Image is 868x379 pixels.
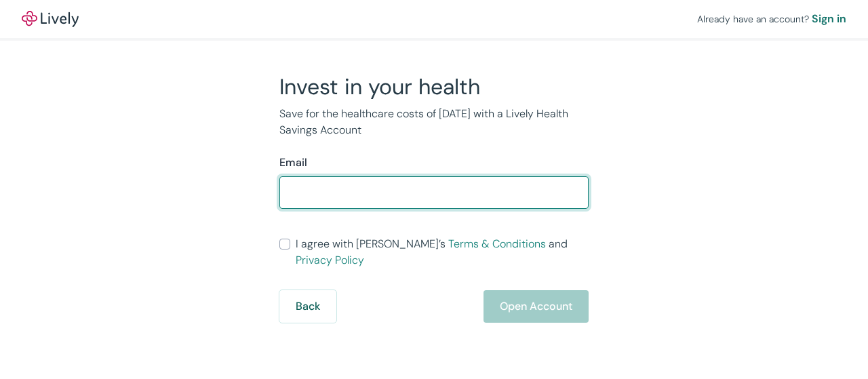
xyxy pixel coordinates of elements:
p: Save for the healthcare costs of [DATE] with a Lively Health Savings Account [279,106,589,138]
a: LivelyLively [22,11,79,27]
span: I agree with [PERSON_NAME]’s and [296,236,589,268]
a: Privacy Policy [296,253,364,267]
div: Already have an account? [697,11,846,27]
a: Terms & Conditions [448,237,546,251]
h2: Invest in your health [279,73,589,100]
img: Lively [22,11,79,27]
button: Back [279,290,336,323]
label: Email [279,155,307,171]
a: Sign in [812,11,846,27]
